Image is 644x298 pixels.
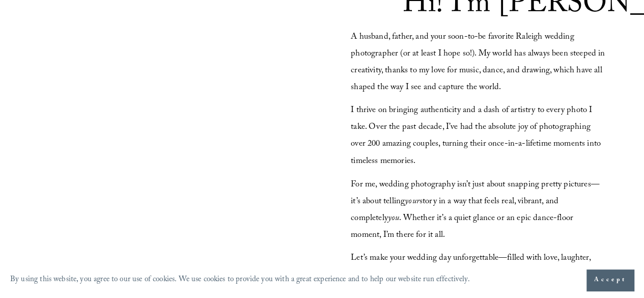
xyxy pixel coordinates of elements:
[586,269,634,291] button: Accept
[405,194,419,209] em: your
[351,103,603,169] span: I thrive on bringing authenticity and a dash of artistry to every photo I take. Over the past dec...
[351,177,600,242] span: For me, wedding photography isn’t just about snapping pretty pictures—it’s about telling story in...
[388,211,400,226] em: you
[594,275,626,285] span: Accept
[10,273,470,288] p: By using this website, you agree to our use of cookies. We use cookies to provide you with a grea...
[351,30,607,95] span: A husband, father, and your soon-to-be favorite Raleigh wedding photographer (or at least I hope ...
